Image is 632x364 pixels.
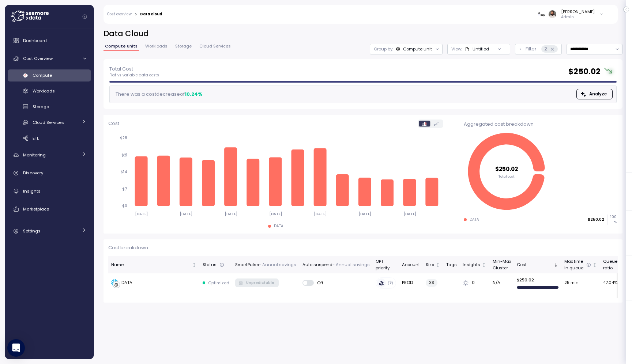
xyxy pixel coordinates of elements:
[140,12,162,16] div: Data cloud
[8,132,91,144] a: ETL
[8,33,91,48] a: Dashboard
[33,120,64,125] span: Cloud Services
[426,262,434,268] div: Size
[8,69,91,81] a: Compute
[23,206,49,212] span: Marketplace
[208,280,229,286] p: Optimized
[23,152,46,158] span: Monitoring
[514,256,561,273] th: CostSorted descending
[8,202,91,216] a: Marketplace
[23,228,41,234] span: Settings
[8,148,91,162] a: Monitoring
[429,279,434,287] span: XS
[8,184,91,198] a: Insights
[358,212,371,216] tspan: [DATE]
[8,85,91,97] a: Workloads
[121,170,127,174] tspan: $14
[399,273,423,292] td: PROD
[8,101,91,113] a: Storage
[561,15,595,20] p: Admin
[332,262,370,268] p: - Annual savings
[460,256,489,273] th: InsightsNot sorted
[199,44,231,48] span: Cloud Services
[33,72,52,78] span: Compute
[33,104,49,110] span: Storage
[145,44,168,48] span: Workloads
[122,187,127,192] tspan: $7
[464,121,617,128] div: Aggregated cost breakdown
[121,280,132,286] div: DATA
[111,262,191,268] div: Name
[446,262,457,268] div: Tags
[314,280,324,286] span: Off
[8,224,91,239] a: Settings
[104,29,622,39] h2: Data Cloud
[489,273,513,292] td: N/A
[121,153,127,158] tspan: $21
[120,136,127,140] tspan: $28
[122,204,127,208] tspan: $0
[589,89,607,99] span: Analyze
[108,120,119,127] p: Cost
[109,65,159,73] p: Total Cost
[481,262,486,268] div: Not sorted
[302,262,370,268] div: Auto suspend
[576,89,613,99] button: Analyze
[180,212,192,216] tspan: [DATE]
[470,217,479,222] div: DATA
[435,262,440,268] div: Not sorted
[109,73,159,78] p: Flat vs variable data costs
[80,14,89,19] button: Collapse navigation
[192,262,197,268] div: Not sorted
[568,67,601,77] h2: $ 250.02
[274,224,283,229] div: DATA
[135,212,148,216] tspan: [DATE]
[544,45,547,53] p: 2
[113,91,202,98] div: There was a cost decrease of
[564,258,591,271] div: Max time in queue
[463,262,480,268] div: Insights
[33,135,39,141] span: ETL
[538,10,545,18] img: 676124322ce2d31a078e3b71.PNG
[314,212,327,216] tspan: [DATE]
[8,116,91,128] a: Cloud Services
[463,280,486,286] div: 0
[423,256,443,273] th: SizeNot sorted
[23,170,43,176] span: Discovery
[33,88,55,94] span: Workloads
[23,56,53,61] span: Cost Overview
[108,256,200,273] th: NameNot sorted
[607,215,616,224] p: 100 %
[23,188,41,194] span: Insights
[499,174,515,179] tspan: Total cost
[517,262,552,268] div: Cost
[403,46,432,52] div: Compute unit
[8,51,91,66] a: Cost Overview
[561,9,595,15] div: [PERSON_NAME]
[185,91,202,98] div: 10.24 %
[526,45,537,53] p: Filter
[549,10,556,18] img: ACg8ocLskjvUhBDgxtSFCRx4ztb74ewwa1VrVEuDBD_Ho1mrTsQB-QE=s96-c
[269,212,282,216] tspan: [DATE]
[135,12,137,17] div: >
[107,12,132,16] a: Cost overview
[553,262,558,268] div: Sorted descending
[592,262,597,268] div: Not sorted
[517,277,558,283] p: $ 250.02
[235,278,279,287] button: Unpredictable
[564,280,579,286] span: 25 min
[108,244,618,251] p: Cost breakdown
[224,212,237,216] tspan: [DATE]
[515,44,562,54] button: Filter2
[7,339,25,357] div: Open Intercom Messenger
[493,258,511,271] div: Min-Max Cluster
[23,38,47,43] span: Dashboard
[403,212,416,216] tspan: [DATE]
[175,44,192,48] span: Storage
[374,46,393,52] p: Group by:
[603,280,617,286] span: 47.04 %
[402,262,420,268] div: Account
[495,165,518,173] tspan: $250.02
[235,262,296,268] div: SmartPulse
[376,258,396,271] div: OPT priority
